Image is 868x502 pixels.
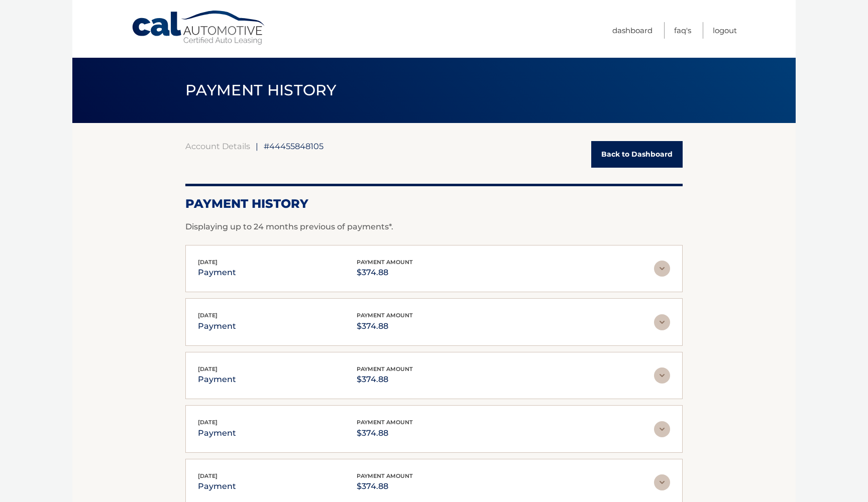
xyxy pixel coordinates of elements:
[198,312,218,319] span: [DATE]
[674,22,691,39] a: FAQ's
[357,312,413,319] span: payment amount
[198,472,218,479] span: [DATE]
[198,319,236,333] p: payment
[198,479,236,493] p: payment
[357,319,413,333] p: $374.88
[654,421,670,437] img: accordion-rest.svg
[654,314,670,330] img: accordion-rest.svg
[185,221,683,233] p: Displaying up to 24 months previous of payments*.
[357,365,413,372] span: payment amount
[264,141,323,151] span: #44455848105
[198,426,236,440] p: payment
[357,419,413,426] span: payment amount
[654,474,670,490] img: accordion-rest.svg
[357,479,413,493] p: $374.88
[357,426,413,440] p: $374.88
[591,141,683,168] a: Back to Dashboard
[198,259,218,266] span: [DATE]
[654,367,670,384] img: accordion-rest.svg
[185,81,337,99] span: PAYMENT HISTORY
[198,419,218,426] span: [DATE]
[131,10,267,46] a: Cal Automotive
[185,141,250,151] a: Account Details
[198,365,218,372] span: [DATE]
[612,22,653,39] a: Dashboard
[654,261,670,277] img: accordion-rest.svg
[357,259,413,266] span: payment amount
[256,141,258,151] span: |
[357,372,413,387] p: $374.88
[713,22,737,39] a: Logout
[357,472,413,479] span: payment amount
[198,372,236,387] p: payment
[357,266,413,280] p: $374.88
[198,266,236,280] p: payment
[185,196,683,211] h2: Payment History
